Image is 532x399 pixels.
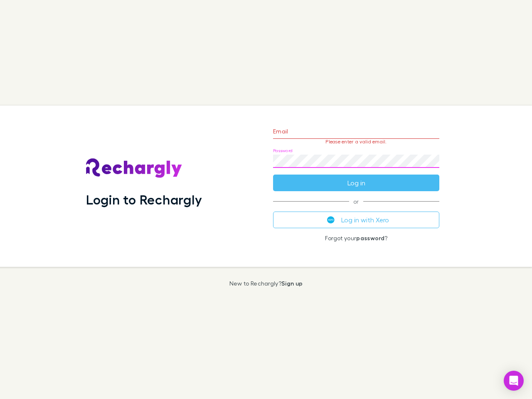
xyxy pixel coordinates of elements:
[229,280,303,287] p: New to Rechargly?
[273,148,293,154] label: Password
[281,280,303,287] a: Sign up
[273,139,439,145] p: Please enter a valid email.
[273,175,439,191] button: Log in
[86,158,182,178] img: Rechargly's Logo
[273,235,439,241] p: Forgot your ?
[356,234,384,241] a: password
[327,216,335,224] img: Xero's logo
[273,212,439,228] button: Log in with Xero
[86,192,202,207] h1: Login to Rechargly
[504,371,524,391] div: Open Intercom Messenger
[273,201,439,202] span: or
